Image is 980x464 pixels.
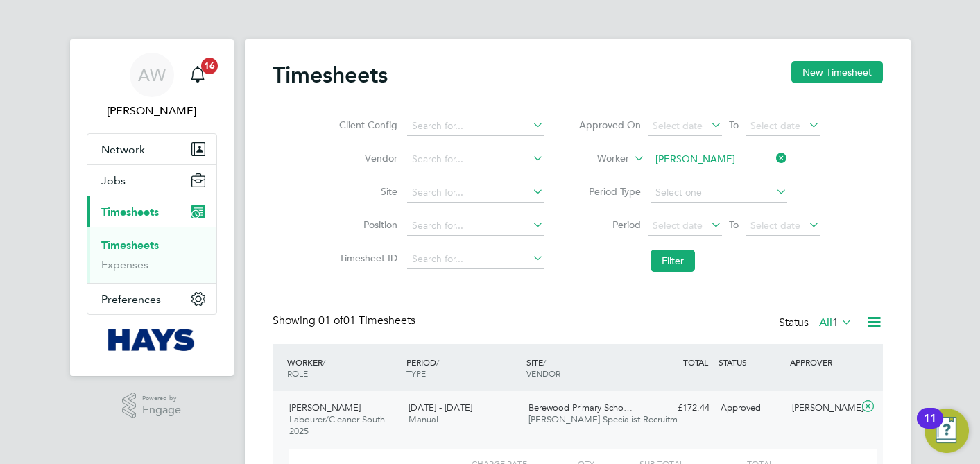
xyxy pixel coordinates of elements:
[925,409,969,453] button: Open Resource Center, 11 new notifications
[653,219,703,232] span: Select date
[643,397,715,420] div: £172.44
[70,39,234,376] nav: Main navigation
[407,183,544,203] input: Search for...
[138,66,166,84] span: AW
[407,150,544,169] input: Search for...
[101,205,159,218] span: Timesheets
[403,350,523,386] div: PERIOD
[528,413,687,425] span: [PERSON_NAME] Specialist Recruitm…
[653,119,703,132] span: Select date
[335,152,397,164] label: Vendor
[335,119,397,131] label: Client Config
[87,329,217,351] a: Go to home page
[526,368,560,379] span: VENDOR
[323,356,325,368] span: /
[786,397,859,420] div: [PERSON_NAME]
[578,119,641,131] label: Approved On
[101,293,161,306] span: Preferences
[407,250,544,269] input: Search for...
[335,185,397,198] label: Site
[750,119,800,132] span: Select date
[101,143,145,156] span: Network
[284,350,404,386] div: WORKER
[779,313,855,333] div: Status
[87,196,216,227] button: Timesheets
[750,219,800,232] span: Select date
[786,350,859,375] div: APPROVER
[87,53,217,119] a: AW[PERSON_NAME]
[409,402,472,413] span: [DATE] - [DATE]
[528,402,633,413] span: Berewood Primary Scho…
[406,368,426,379] span: TYPE
[409,413,438,425] span: Manual
[715,350,787,375] div: STATUS
[142,393,181,404] span: Powered by
[924,418,936,436] div: 11
[101,174,126,187] span: Jobs
[87,134,216,164] button: Network
[407,117,544,136] input: Search for...
[523,350,643,386] div: SITE
[184,53,212,97] a: 16
[318,313,343,327] span: 01 of
[567,152,629,166] label: Worker
[819,316,852,329] label: All
[201,58,218,74] span: 16
[715,397,787,420] div: Approved
[101,239,159,252] a: Timesheets
[318,313,415,327] span: 01 Timesheets
[832,316,839,329] span: 1
[578,185,641,198] label: Period Type
[101,258,148,271] a: Expenses
[273,313,418,328] div: Showing
[122,393,181,419] a: Powered byEngage
[142,404,181,416] span: Engage
[335,218,397,231] label: Position
[335,252,397,264] label: Timesheet ID
[87,103,217,119] span: Alan Watts
[436,356,439,368] span: /
[289,413,385,437] span: Labourer/Cleaner South 2025
[87,227,216,283] div: Timesheets
[87,165,216,196] button: Jobs
[725,116,743,134] span: To
[407,216,544,236] input: Search for...
[87,284,216,314] button: Preferences
[273,61,388,89] h2: Timesheets
[683,356,708,368] span: TOTAL
[543,356,546,368] span: /
[108,329,195,351] img: hays-logo-retina.png
[578,218,641,231] label: Period
[791,61,883,83] button: New Timesheet
[287,368,308,379] span: ROLE
[725,216,743,234] span: To
[651,150,787,169] input: Search for...
[289,402,361,413] span: [PERSON_NAME]
[651,250,695,272] button: Filter
[651,183,787,203] input: Select one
